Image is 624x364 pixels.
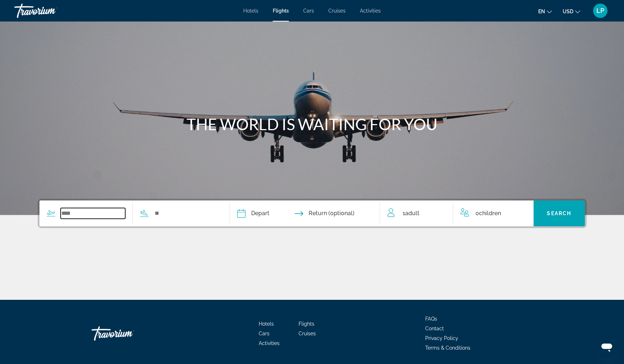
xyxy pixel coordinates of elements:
a: Cruises [299,331,316,336]
h1: THE WORLD IS WAITING FOR YOU [178,115,447,133]
button: Search [534,200,585,226]
button: Return date [295,200,355,226]
div: Search widget [39,200,585,226]
a: Hotels [243,8,258,14]
a: Flights [299,321,314,327]
span: 0 [475,208,501,218]
span: en [538,9,545,14]
span: LP [596,7,604,14]
span: Adult [405,210,419,217]
a: Contact [425,326,444,331]
a: FAQs [425,316,437,322]
a: Travorium [14,1,86,20]
a: Cruises [328,8,346,14]
a: Hotels [259,321,274,327]
a: Privacy Policy [425,335,458,341]
iframe: Button to launch messaging window [595,335,618,358]
button: Change language [538,6,552,16]
a: Activities [360,8,381,14]
span: 1 [403,208,419,218]
span: Children [479,210,501,217]
a: Cars [303,8,314,14]
span: Search [547,211,571,216]
a: Flights [273,8,289,14]
a: Travorium [92,323,163,344]
button: Travelers: 1 adult, 0 children [380,200,534,226]
button: User Menu [591,3,610,18]
button: Depart date [237,200,269,226]
span: USD [563,9,573,14]
span: Return (optional) [309,208,355,218]
a: Activities [259,340,280,346]
button: Change currency [563,6,580,16]
a: Terms & Conditions [425,345,470,351]
a: Cars [259,331,269,336]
